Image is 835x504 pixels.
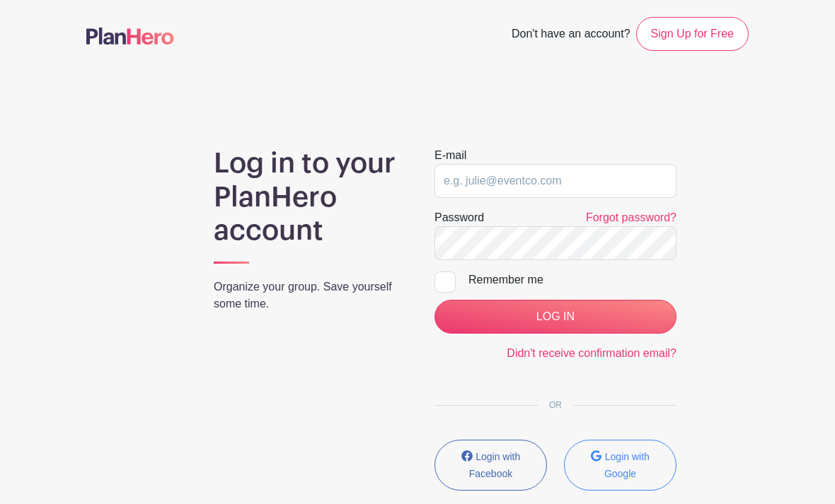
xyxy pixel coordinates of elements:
[507,347,676,359] a: Didn't receive confirmation email?
[214,279,401,312] p: Organize your group. Save yourself some time.
[434,147,466,164] label: E-mail
[214,147,401,248] h1: Log in to your PlanHero account
[469,451,521,479] small: Login with Facebook
[434,164,676,198] input: e.g. julie@eventco.com
[434,300,676,334] input: LOG IN
[512,20,630,51] span: Don't have an account?
[538,400,573,410] span: OR
[86,28,174,45] img: logo-507f7623f17ff9eddc593b1ce0a138ce2505c220e1c5a4e2b4648c50719b7d32.svg
[636,17,749,51] a: Sign Up for Free
[586,211,676,223] a: Forgot password?
[604,451,650,479] small: Login with Google
[434,440,547,491] button: Login with Facebook
[468,271,676,288] div: Remember me
[434,209,484,226] label: Password
[564,440,676,491] button: Login with Google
